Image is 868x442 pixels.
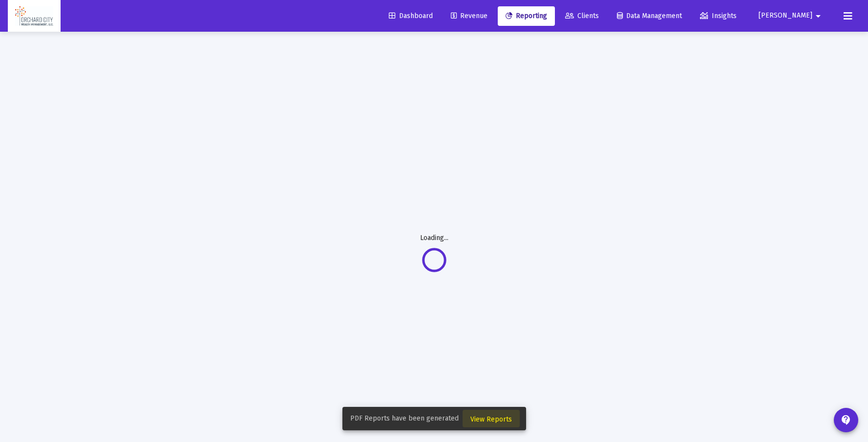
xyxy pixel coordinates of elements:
a: Clients [557,6,607,26]
mat-icon: contact_support [840,414,852,426]
button: [PERSON_NAME] [747,6,836,25]
span: Clients [565,12,599,20]
span: Reporting [506,12,547,20]
a: Data Management [609,6,690,26]
img: Dashboard [15,6,53,26]
span: Dashboard [389,12,433,20]
span: [PERSON_NAME] [759,12,812,20]
span: PDF Reports have been generated [350,414,459,423]
span: Insights [700,12,737,20]
a: Reporting [498,6,555,26]
button: View Reports [463,410,520,427]
span: Data Management [617,12,682,20]
mat-icon: arrow_drop_down [812,6,824,26]
a: Insights [692,6,744,26]
a: Revenue [443,6,495,26]
span: Revenue [451,12,487,20]
a: Dashboard [381,6,441,26]
span: View Reports [470,415,512,423]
